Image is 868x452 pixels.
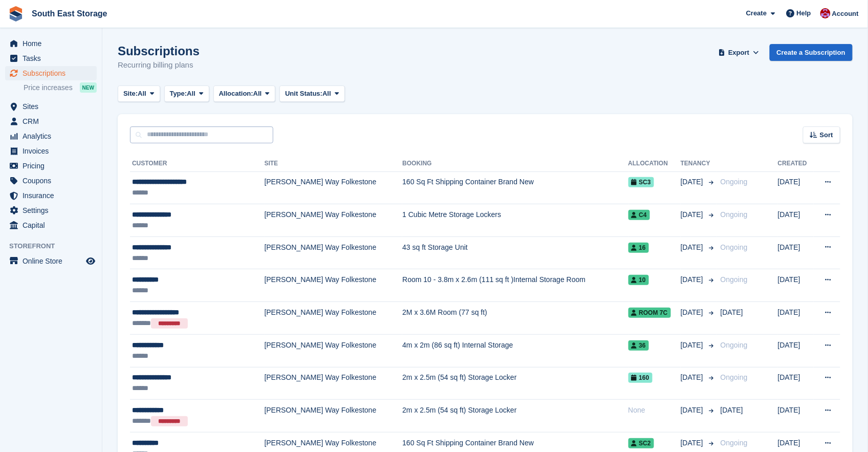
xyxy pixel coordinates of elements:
[402,156,628,172] th: Booking
[23,66,84,80] span: Subscriptions
[130,156,265,172] th: Customer
[628,438,654,448] span: SC2
[265,204,403,237] td: [PERSON_NAME] Way Folkestone
[717,44,762,61] button: Export
[402,204,628,237] td: 1 Cubic Metre Storage Lockers
[118,44,200,58] h1: Subscriptions
[23,159,84,173] span: Pricing
[628,156,681,172] th: Allocation
[721,341,748,349] span: Ongoing
[778,334,814,367] td: [DATE]
[285,89,322,99] span: Unit Status:
[265,302,403,335] td: [PERSON_NAME] Way Folkestone
[5,129,97,143] a: menu
[681,156,717,172] th: Tenancy
[219,89,253,99] span: Allocation:
[402,269,628,302] td: Room 10 - 3.8m x 2.6m (111 sq ft )Internal Storage Room
[5,254,97,268] a: menu
[721,243,748,251] span: Ongoing
[778,236,814,269] td: [DATE]
[253,89,262,99] span: All
[681,242,705,253] span: [DATE]
[213,85,276,102] button: Allocation: All
[23,144,84,158] span: Invoices
[170,89,187,99] span: Type:
[322,89,331,99] span: All
[5,174,97,188] a: menu
[5,99,97,114] a: menu
[721,178,748,186] span: Ongoing
[5,188,97,203] a: menu
[778,400,814,433] td: [DATE]
[118,85,160,102] button: Site: All
[778,156,814,172] th: Created
[402,236,628,269] td: 43 sq ft Storage Unit
[721,439,748,447] span: Ongoing
[23,114,84,128] span: CRM
[265,367,403,400] td: [PERSON_NAME] Way Folkestone
[28,5,112,22] a: South East Storage
[118,59,200,71] p: Recurring billing plans
[681,340,705,351] span: [DATE]
[123,89,138,99] span: Site:
[721,308,743,316] span: [DATE]
[721,275,748,284] span: Ongoing
[681,307,705,318] span: [DATE]
[778,302,814,335] td: [DATE]
[746,8,767,18] span: Create
[5,218,97,232] a: menu
[265,334,403,367] td: [PERSON_NAME] Way Folkestone
[770,44,853,61] a: Create a Subscription
[721,406,743,414] span: [DATE]
[265,156,403,172] th: Site
[778,367,814,400] td: [DATE]
[24,82,97,93] a: Price increases NEW
[402,400,628,433] td: 2m x 2.5m (54 sq ft) Storage Locker
[721,373,748,381] span: Ongoing
[9,241,102,251] span: Storefront
[138,89,146,99] span: All
[5,203,97,218] a: menu
[24,83,73,93] span: Price increases
[628,373,653,383] span: 160
[84,255,97,267] a: Preview store
[628,243,649,253] span: 16
[728,48,749,58] span: Export
[681,177,705,187] span: [DATE]
[402,334,628,367] td: 4m x 2m (86 sq ft) Internal Storage
[778,171,814,204] td: [DATE]
[23,218,84,232] span: Capital
[820,130,833,140] span: Sort
[681,438,705,448] span: [DATE]
[628,340,649,351] span: 36
[23,254,84,268] span: Online Store
[778,204,814,237] td: [DATE]
[628,405,681,416] div: None
[80,82,97,93] div: NEW
[5,144,97,158] a: menu
[402,367,628,400] td: 2m x 2.5m (54 sq ft) Storage Locker
[5,66,97,80] a: menu
[778,269,814,302] td: [DATE]
[5,51,97,66] a: menu
[832,9,859,19] span: Account
[681,405,705,416] span: [DATE]
[797,8,811,18] span: Help
[23,36,84,51] span: Home
[23,188,84,203] span: Insurance
[681,372,705,383] span: [DATE]
[265,269,403,302] td: [PERSON_NAME] Way Folkestone
[628,210,650,220] span: C4
[681,274,705,285] span: [DATE]
[187,89,196,99] span: All
[23,203,84,218] span: Settings
[5,159,97,173] a: menu
[402,302,628,335] td: 2M x 3.6M Room (77 sq ft)
[628,308,671,318] span: Room 7c
[164,85,209,102] button: Type: All
[628,177,654,187] span: SC3
[820,8,831,18] img: Roger Norris
[23,51,84,66] span: Tasks
[721,210,748,219] span: Ongoing
[265,171,403,204] td: [PERSON_NAME] Way Folkestone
